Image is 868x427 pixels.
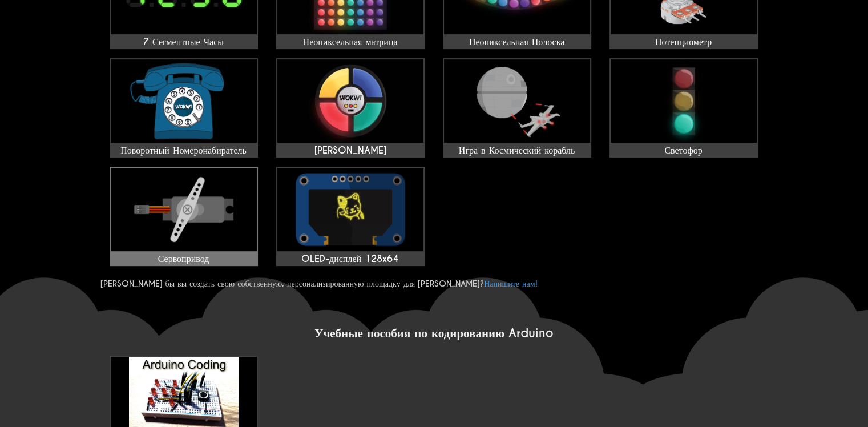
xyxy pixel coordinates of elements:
[444,59,590,143] img: Игра в Космический корабль
[277,168,423,251] img: OLED-дисплей 128x64
[110,167,258,266] a: Сервопривод
[314,144,386,156] ya-tr-span: [PERSON_NAME]
[314,325,554,341] ya-tr-span: Учебные пособия по кодированию Arduino
[303,36,398,48] ya-tr-span: Неопиксельная матрица
[110,58,258,158] a: Поворотный Номеронабиратель
[459,144,575,156] ya-tr-span: Игра в Космический корабль
[120,144,247,156] ya-tr-span: Поворотный Номеронабиратель
[276,58,425,158] a: [PERSON_NAME]
[469,36,564,48] ya-tr-span: Неопиксельная Полоска
[609,58,758,158] a: Светофор
[158,253,209,265] ya-tr-span: Сервопривод
[143,36,224,48] ya-tr-span: 7 Сегментные Часы
[277,59,423,143] img: Саймон Гейм
[100,279,485,289] ya-tr-span: [PERSON_NAME] бы вы создать свою собственную, персонализированную площадку для [PERSON_NAME]?
[111,59,257,143] img: Поворотный Номеронабиратель
[664,144,702,156] ya-tr-span: Светофор
[611,59,757,143] img: Светофор
[276,167,425,266] a: OLED-дисплей 128x64
[443,58,591,158] a: Игра в Космический корабль
[111,168,257,251] img: Сервопривод
[655,36,712,48] ya-tr-span: Потенциометр
[484,279,537,289] a: Напишите нам!
[301,253,399,265] ya-tr-span: OLED-дисплей 128x64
